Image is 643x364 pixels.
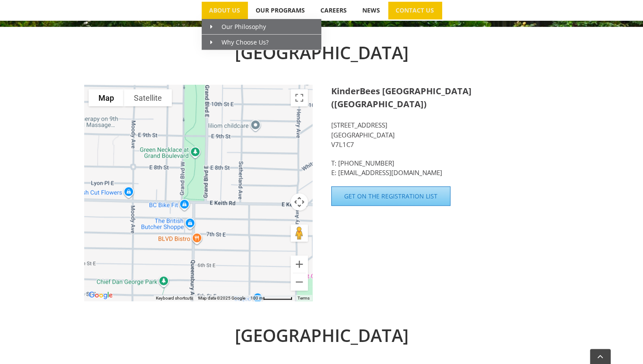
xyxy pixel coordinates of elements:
p: [STREET_ADDRESS] [GEOGRAPHIC_DATA] V7L1C7 [331,120,559,150]
button: Zoom out [291,273,308,291]
a: OUR PROGRAMS [248,2,313,19]
span: CONTACT US [396,7,434,13]
span: 100 m [250,296,263,300]
span: CAREERS [320,7,347,13]
span: NEWS [362,7,380,13]
button: Show street map [89,89,124,106]
span: Why Choose Us? [210,38,269,46]
button: Map Scale: 100 m per 64 pixels [248,295,295,301]
h2: [GEOGRAPHIC_DATA] [84,322,559,348]
a: Open this area in Google Maps (opens a new window) [86,290,115,301]
span: Our Philosophy [210,22,266,31]
button: Map camera controls [291,193,308,211]
a: CONTACT US [388,2,442,19]
button: Keyboard shortcuts [156,295,193,301]
span: Map data ©2025 Google [198,296,245,300]
span: Get on the Registration List [344,192,437,200]
button: Show satellite imagery [124,89,172,106]
a: NEWS [355,2,388,19]
img: Google [86,290,115,301]
a: ABOUT US [202,2,248,19]
span: OUR PROGRAMS [256,7,305,13]
h2: [GEOGRAPHIC_DATA] [84,40,559,66]
a: T: [PHONE_NUMBER] [331,159,394,167]
a: Why Choose Us? [202,35,321,50]
a: Our Philosophy [202,19,321,35]
a: CAREERS [313,2,355,19]
a: Get on the Registration List [331,186,450,206]
button: Zoom in [291,255,308,273]
a: Terms (opens in new tab) [298,296,310,300]
span: ABOUT US [209,7,240,13]
strong: KinderBees [GEOGRAPHIC_DATA] ([GEOGRAPHIC_DATA]) [331,85,472,110]
a: E: [EMAIL_ADDRESS][DOMAIN_NAME] [331,168,442,177]
button: Drag Pegman onto the map to open Street View [291,224,308,242]
button: Toggle fullscreen view [291,89,308,106]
